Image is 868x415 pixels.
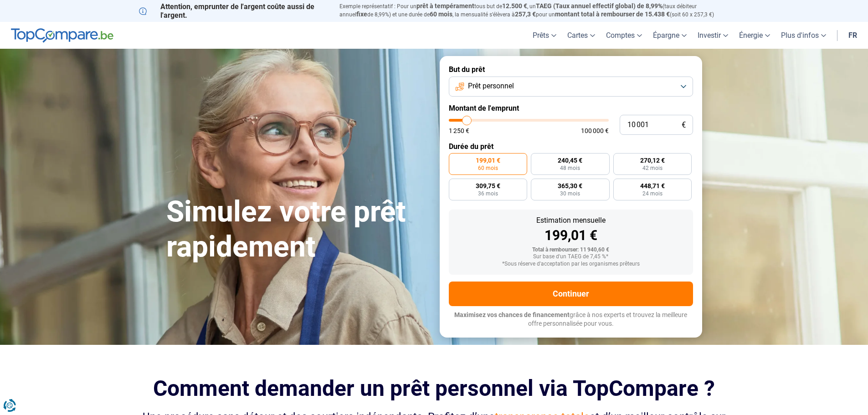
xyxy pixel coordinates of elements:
[560,191,580,196] span: 30 mois
[558,183,582,189] span: 365,30 €
[642,191,663,196] span: 24 mois
[139,2,329,20] p: Attention, emprunter de l'argent coûte aussi de l'argent.
[139,376,729,401] h2: Comment demander un prêt personnel via TopCompare ?
[581,128,609,134] span: 100 000 €
[527,22,562,49] a: Prêts
[558,157,582,164] span: 240,45 €
[449,77,693,97] button: Prêt personnel
[647,22,692,49] a: Épargne
[562,22,601,49] a: Cartes
[339,2,729,19] p: Exemple représentatif : Pour un tous but de , un (taux débiteur annuel de 8,99%) et une durée de ...
[11,28,113,43] img: TopCompare
[449,128,469,134] span: 1 250 €
[449,311,693,328] p: grâce à nos experts et trouvez la meilleure offre personnalisée pour vous.
[692,22,734,49] a: Investir
[449,104,693,113] label: Montant de l'emprunt
[356,10,367,18] span: fixe
[454,311,570,318] span: Maximisez vos chances de financement
[536,2,663,10] span: TAEG (Taux annuel effectif global) de 8,99%
[449,282,693,306] button: Continuer
[640,157,665,164] span: 270,12 €
[560,165,580,171] span: 48 mois
[166,195,429,265] h1: Simulez votre prêt rapidement
[456,261,686,267] div: *Sous réserve d'acceptation par les organismes prêteurs
[456,254,686,260] div: Sur base d'un TAEG de 7,45 %*
[476,183,500,189] span: 309,75 €
[601,22,647,49] a: Comptes
[468,81,514,91] span: Prêt personnel
[734,22,776,49] a: Énergie
[502,2,527,10] span: 12.500 €
[640,183,665,189] span: 448,71 €
[456,247,686,253] div: Total à rembourser: 11 940,60 €
[478,191,498,196] span: 36 mois
[843,22,863,49] a: fr
[682,121,686,129] span: €
[449,65,693,74] label: But du prêt
[515,10,536,18] span: 257,3 €
[416,2,474,10] span: prêt à tempérament
[449,142,693,151] label: Durée du prêt
[430,10,452,18] span: 60 mois
[456,217,686,224] div: Estimation mensuelle
[555,10,670,18] span: montant total à rembourser de 15.438 €
[642,165,663,171] span: 42 mois
[456,229,686,242] div: 199,01 €
[476,157,500,164] span: 199,01 €
[478,165,498,171] span: 60 mois
[776,22,832,49] a: Plus d'infos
